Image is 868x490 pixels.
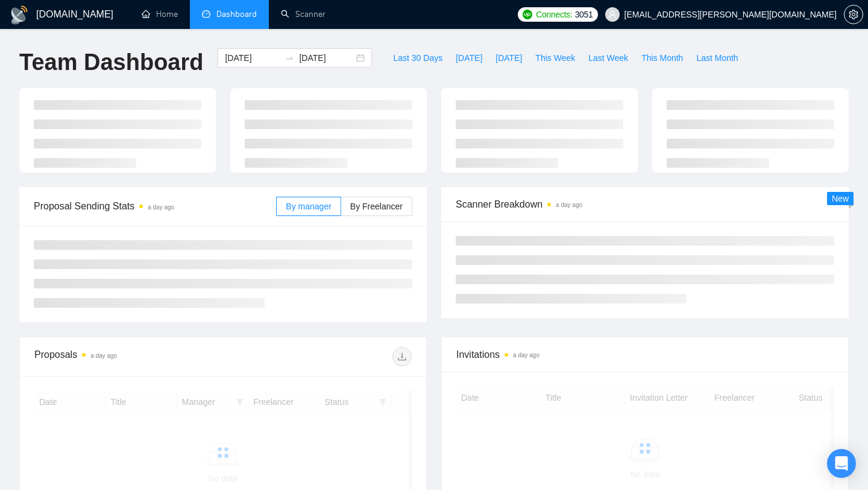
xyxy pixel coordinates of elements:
button: Last Week [582,48,635,68]
button: This Week [529,48,582,68]
div: Open Intercom Messenger [827,449,856,478]
span: This Month [641,51,683,65]
span: By Freelancer [350,202,403,211]
div: Proposals [34,347,223,366]
a: searchScanner [281,9,325,19]
span: 3051 [575,8,593,21]
span: Last 30 Days [393,51,442,65]
img: upwork-logo.png [523,10,532,19]
span: Invitations [456,347,834,362]
span: [DATE] [495,51,522,65]
span: New [832,194,849,203]
input: End date [299,51,354,65]
button: [DATE] [489,48,529,68]
span: This Week [535,51,575,65]
img: logo [10,5,29,25]
span: to [285,53,294,63]
input: Start date [225,51,280,65]
time: a day ago [148,204,174,211]
time: a day ago [513,352,539,358]
a: setting [844,10,863,19]
span: Dashboard [216,9,257,19]
span: user [608,10,617,19]
a: homeHome [142,9,178,19]
span: [DATE] [456,51,482,65]
span: Last Week [588,51,628,65]
span: Proposal Sending Stats [34,199,276,214]
time: a day ago [556,202,582,208]
span: dashboard [202,10,210,18]
button: Last 30 Days [386,48,449,68]
h1: Team Dashboard [19,48,203,77]
time: a day ago [90,352,117,359]
span: Last Month [696,51,738,65]
span: By manager [286,202,331,211]
span: Scanner Breakdown [456,197,834,212]
button: [DATE] [449,48,489,68]
span: swap-right [285,53,294,63]
button: Last Month [690,48,744,68]
button: setting [844,5,863,24]
span: setting [844,10,863,19]
button: This Month [635,48,690,68]
span: Connects: [536,8,572,21]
